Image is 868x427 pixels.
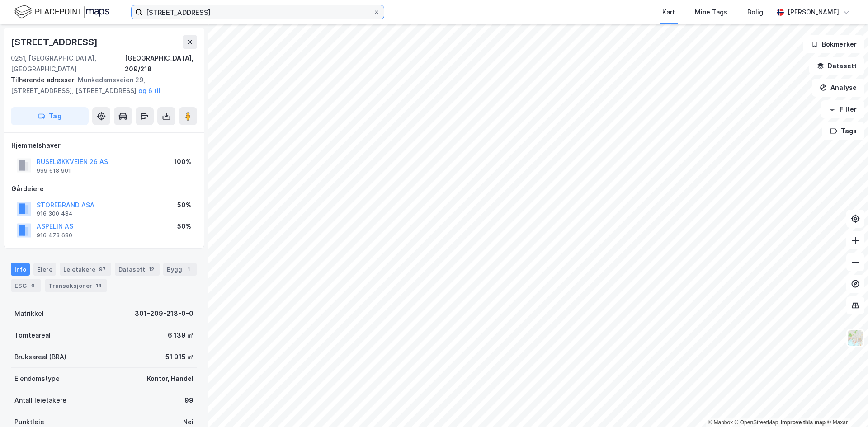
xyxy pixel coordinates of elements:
a: Mapbox [708,419,733,426]
button: Bokmerker [803,35,864,53]
div: Eiere [33,263,56,276]
div: Matrikkel [14,308,44,319]
div: Bolig [747,7,763,18]
div: Tomteareal [14,330,51,341]
button: Tag [11,107,89,125]
iframe: Chat Widget [823,384,868,427]
div: Kontor, Handel [147,373,193,384]
button: Datasett [809,57,864,75]
div: Kart [662,7,675,18]
div: 50% [177,221,191,232]
div: Eiendomstype [14,373,60,384]
div: 301-209-218-0-0 [135,308,193,319]
div: 916 473 680 [37,232,72,239]
div: Munkedamsveien 29, [STREET_ADDRESS], [STREET_ADDRESS] [11,75,190,96]
div: 999 618 901 [37,167,71,174]
div: Bygg [163,263,197,276]
div: Gårdeiere [11,183,197,194]
a: Improve this map [781,419,826,426]
div: 12 [147,265,156,274]
div: Bruksareal (BRA) [14,352,66,362]
div: [GEOGRAPHIC_DATA], 209/218 [125,53,197,75]
div: Antall leietakere [14,395,66,406]
div: Transaksjoner [45,279,107,292]
div: 1 [184,265,193,274]
div: 14 [94,281,104,290]
div: ESG [11,279,41,292]
input: Søk på adresse, matrikkel, gårdeiere, leietakere eller personer [142,5,373,19]
div: 0251, [GEOGRAPHIC_DATA], [GEOGRAPHIC_DATA] [11,53,125,75]
div: 916 300 484 [37,210,73,217]
div: 50% [177,200,191,211]
div: Info [11,263,30,276]
button: Filter [821,100,864,118]
img: logo.f888ab2527a4732fd821a326f86c7f29.svg [14,4,109,20]
span: Tilhørende adresser: [11,76,78,84]
div: 6 139 ㎡ [168,330,193,341]
div: 6 [28,281,38,290]
div: [STREET_ADDRESS] [11,35,99,49]
div: Datasett [115,263,160,276]
img: Z [847,329,864,347]
div: [PERSON_NAME] [788,7,839,18]
button: Analyse [812,79,864,97]
button: Tags [822,122,864,140]
div: Leietakere [60,263,111,276]
div: 99 [184,395,193,406]
div: 51 915 ㎡ [165,352,193,362]
div: Mine Tags [695,7,727,18]
div: 97 [97,265,108,274]
a: OpenStreetMap [735,419,778,426]
div: 100% [174,156,191,167]
div: Hjemmelshaver [11,140,197,151]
